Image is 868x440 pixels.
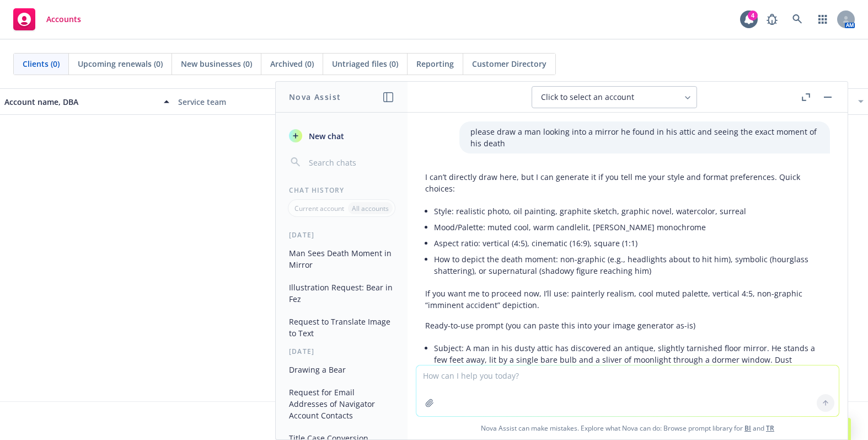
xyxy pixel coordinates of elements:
[307,130,344,142] span: New chat
[434,235,830,251] li: Aspect ratio: vertical (4:5), cinematic (16:9), square (1:1)
[4,96,157,108] div: Account name, DBA
[46,15,81,24] span: Accounts
[285,312,399,342] button: Request to Translate Image to Text
[78,58,163,70] span: Upcoming renewals (0)
[276,347,408,356] div: [DATE]
[294,204,344,213] p: Current account
[766,423,774,433] a: TR
[425,171,830,194] p: I can’t directly draw here, but I can generate it if you tell me your style and format preference...
[352,204,389,213] p: All accounts
[270,58,314,70] span: Archived (0)
[425,320,830,331] p: Ready-to-use prompt (you can paste this into your image generator as-is)
[178,96,343,108] div: Service team
[434,340,830,379] li: Subject: A man in his dusty attic has discovered an antique, slightly tarnished floor mirror. He ...
[470,126,819,149] p: please draw a man looking into a mirror he found in his attic and seeing the exact moment of his ...
[434,251,830,279] li: How to depict the death moment: non-graphic (e.g., headlights about to hit him), symbolic (hourgl...
[285,278,399,308] button: Illustration Request: Bear in Fez
[174,88,347,115] button: Service team
[541,92,634,103] span: Click to select an account
[332,58,398,70] span: Untriaged files (0)
[285,383,399,425] button: Request for Email Addresses of Navigator Account Contacts
[23,58,60,70] span: Clients (0)
[276,185,408,195] div: Chat History
[285,244,399,274] button: Man Sees Death Moment in Mirror
[532,86,697,108] button: Click to select an account
[307,155,394,170] input: Search chats
[285,126,399,146] button: New chat
[181,58,252,70] span: New businesses (0)
[416,58,454,70] span: Reporting
[744,423,751,433] a: BI
[748,10,758,20] div: 4
[412,417,843,439] span: Nova Assist can make mistakes. Explore what Nova can do: Browse prompt library for and
[472,58,546,70] span: Customer Directory
[276,230,408,240] div: [DATE]
[761,8,783,30] a: Report a Bug
[289,91,341,103] h1: Nova Assist
[434,219,830,235] li: Mood/Palette: muted cool, warm candlelit, [PERSON_NAME] monochrome
[9,4,85,35] a: Accounts
[786,8,808,30] a: Search
[425,288,830,311] p: If you want me to proceed now, I’ll use: painterly realism, cool muted palette, vertical 4:5, non...
[285,361,399,379] button: Drawing a Bear
[812,8,834,30] a: Switch app
[434,203,830,219] li: Style: realistic photo, oil painting, graphite sketch, graphic novel, watercolor, surreal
